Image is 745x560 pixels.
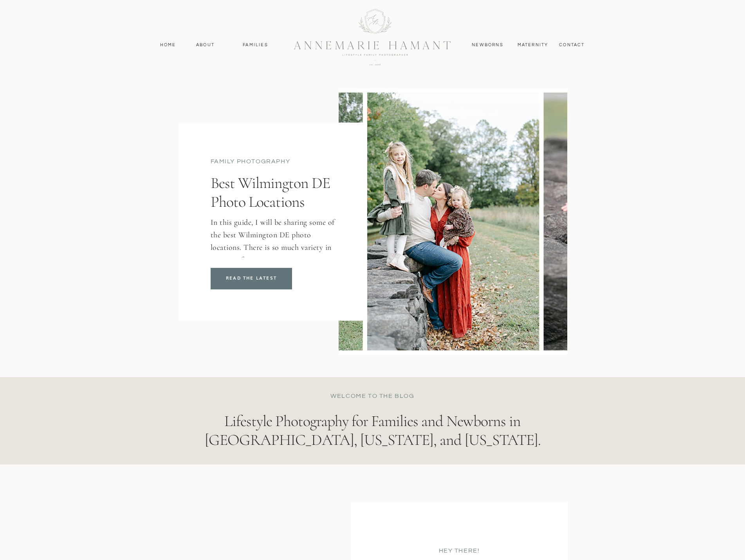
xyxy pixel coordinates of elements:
h1: welcome to the blog [290,392,456,403]
a: Best Wilmington DE Photo Locations [211,173,330,211]
h1: Lifestyle Photography for Families and Newborns in [GEOGRAPHIC_DATA], [US_STATE], and [US_STATE]. [193,412,552,459]
a: family photography [211,158,290,164]
p: In this guide, I will be sharing some of the best Wilmington DE photo locations. There is so much... [211,216,337,341]
a: Families [238,42,273,49]
a: Home [157,42,180,49]
a: About [194,42,217,49]
a: Best Wilmington DE Photo Locations [211,268,292,289]
a: contact [555,42,589,49]
p: hey there! [392,546,527,553]
a: Newborns [469,42,507,49]
a: MAternity [518,42,548,49]
a: READ THE LATEST [214,275,289,282]
img: Brandywine Creek State Park is a perfect location for family photos in Wilmington DE [339,88,567,355]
